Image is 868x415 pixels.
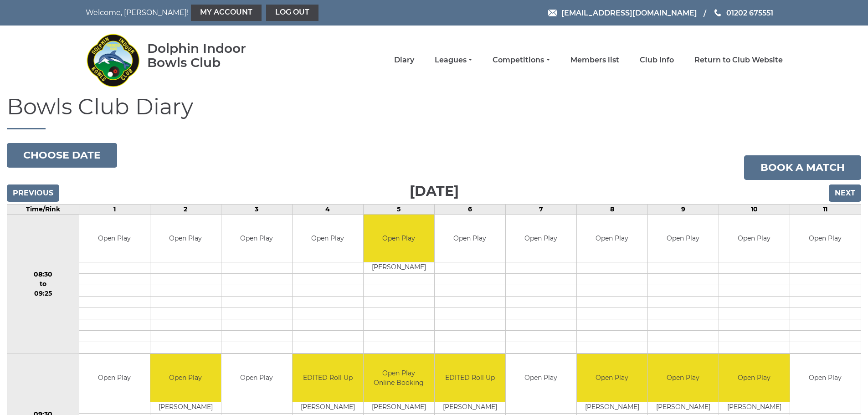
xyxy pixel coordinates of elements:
span: [EMAIL_ADDRESS][DOMAIN_NAME] [561,8,697,17]
a: Diary [394,55,414,65]
td: Open Play [435,215,505,262]
td: [PERSON_NAME] [150,402,221,413]
td: 5 [363,204,434,214]
td: 3 [221,204,292,214]
td: Open Play [79,215,150,262]
div: Dolphin Indoor Bowls Club [147,41,275,70]
td: [PERSON_NAME] [719,402,790,413]
td: Open Play [506,354,576,402]
a: Book a match [744,155,861,180]
td: 7 [505,204,576,214]
td: Open Play [506,215,576,262]
input: Previous [7,184,59,202]
a: Return to Club Website [694,55,783,65]
img: Email [548,10,557,16]
nav: Welcome, [PERSON_NAME]! [86,5,368,21]
input: Next [829,184,861,202]
td: EDITED Roll Up [293,354,363,402]
td: Open Play [577,215,647,262]
td: EDITED Roll Up [435,354,505,402]
a: Members list [570,55,619,65]
td: Open Play [719,354,790,402]
a: Competitions [493,55,550,65]
td: [PERSON_NAME] [577,402,647,413]
td: [PERSON_NAME] [364,262,434,274]
a: Email [EMAIL_ADDRESS][DOMAIN_NAME] [548,7,697,19]
td: [PERSON_NAME] [435,402,505,413]
td: 08:30 to 09:25 [7,214,79,354]
a: My Account [191,5,262,21]
td: Open Play [150,354,221,402]
td: [PERSON_NAME] [293,402,363,413]
td: Open Play [79,354,150,402]
td: 10 [719,204,790,214]
td: Open Play [221,215,292,262]
td: Open Play [790,215,861,262]
td: Open Play [719,215,790,262]
a: Phone us 01202 675551 [713,7,773,19]
td: 2 [150,204,221,214]
td: Open Play [648,215,719,262]
td: Open Play [577,354,647,402]
td: [PERSON_NAME] [364,402,434,413]
a: Club Info [640,55,674,65]
td: Open Play [364,215,434,262]
span: 01202 675551 [726,8,773,17]
td: Open Play [790,354,861,402]
td: [PERSON_NAME] [648,402,719,413]
td: 6 [434,204,505,214]
td: Time/Rink [7,204,79,214]
td: Open Play [648,354,719,402]
td: Open Play [293,215,363,262]
td: 9 [647,204,719,214]
td: 1 [79,204,150,214]
h1: Bowls Club Diary [7,95,861,129]
a: Leagues [435,55,472,65]
td: Open Play [150,215,221,262]
a: Log out [266,5,318,21]
td: Open Play [221,354,292,402]
td: 8 [576,204,647,214]
img: Phone us [714,9,721,16]
td: Open Play Online Booking [364,354,434,402]
td: 11 [790,204,861,214]
td: 4 [292,204,363,214]
img: Dolphin Indoor Bowls Club [86,28,140,92]
button: Choose date [7,143,117,168]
